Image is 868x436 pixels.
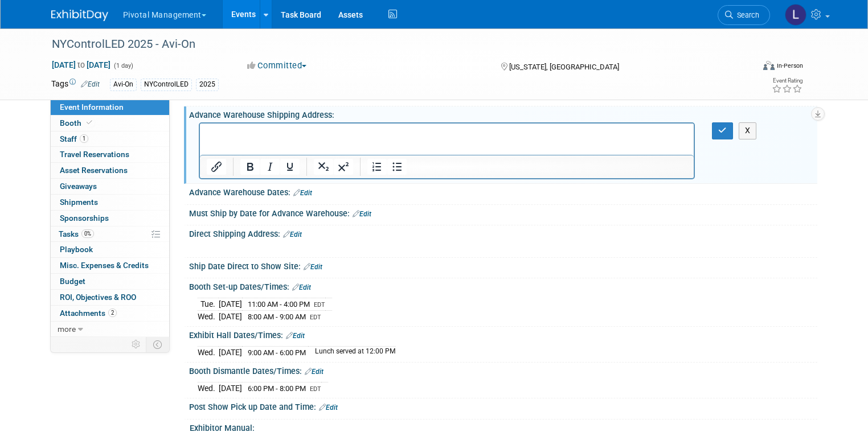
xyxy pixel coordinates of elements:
td: [DATE] [219,310,242,322]
span: 6:00 PM - 8:00 PM [248,384,306,393]
button: Subscript [314,159,333,175]
td: [DATE] [219,382,242,394]
div: Advance Warehouse Dates: [189,184,817,199]
div: Exhibit Hall Dates/Times: [189,327,817,342]
div: Direct Shipping Address: [189,225,817,240]
span: [DATE] [DATE] [51,60,111,70]
a: Search [718,5,770,25]
span: EDT [314,301,325,309]
button: Bullet list [387,159,407,175]
a: Attachments2 [51,306,169,321]
span: EDT [310,314,321,321]
td: Wed. [198,310,219,322]
div: Exhibitor Manual: [190,419,812,434]
a: Event Information [51,100,169,115]
span: 8:00 AM - 9:00 AM [248,312,306,321]
td: Toggle Event Tabs [146,337,169,352]
span: 0% [81,229,94,238]
a: Edit [81,80,100,88]
span: more [58,324,76,334]
a: Playbook [51,242,169,257]
a: Budget [51,274,169,289]
a: Sponsorships [51,211,169,226]
div: Avi-On [110,79,137,91]
td: Lunch served at 12:00 PM [308,346,396,358]
span: ROI, Objectives & ROO [60,293,136,302]
button: Bold [240,159,260,175]
span: [US_STATE], [GEOGRAPHIC_DATA] [509,63,619,71]
span: 11:00 AM - 4:00 PM [248,300,310,309]
a: Staff1 [51,131,169,147]
span: 1 [80,134,88,143]
a: Edit [319,404,338,412]
span: Shipments [60,198,98,207]
iframe: Rich Text Area [200,124,694,155]
a: Tasks0% [51,227,169,242]
span: Budget [60,277,85,286]
span: 2 [108,309,117,317]
a: Edit [286,332,305,340]
span: Staff [60,134,88,143]
span: Travel Reservations [60,150,129,159]
a: more [51,322,169,337]
span: 9:00 AM - 6:00 PM [248,348,306,357]
span: to [76,60,87,69]
a: ROI, Objectives & ROO [51,290,169,305]
span: Booth [60,118,95,127]
td: [DATE] [219,298,242,310]
span: (1 day) [113,62,133,69]
button: Insert/edit link [207,159,226,175]
span: Misc. Expenses & Credits [60,261,149,270]
td: Personalize Event Tab Strip [126,337,146,352]
img: Format-Inperson.png [763,61,775,70]
span: Playbook [60,245,93,254]
a: Edit [283,231,302,238]
button: Committed [243,60,311,72]
td: Wed. [198,346,219,358]
img: ExhibitDay [51,10,108,21]
button: Superscript [334,159,353,175]
a: Edit [293,189,312,197]
img: Leslie Pelton [785,4,806,26]
button: Italic [260,159,280,175]
span: Giveaways [60,182,97,191]
a: Edit [305,368,324,376]
td: Tue. [198,298,219,310]
div: Advance Warehouse Shipping Address: [189,106,817,121]
a: Misc. Expenses & Credits [51,258,169,273]
div: In-Person [776,61,803,70]
td: Wed. [198,382,219,394]
span: Event Information [60,102,124,112]
span: Attachments [60,309,117,318]
td: Tags [51,78,100,91]
button: X [739,122,757,139]
div: Must Ship by Date for Advance Warehouse: [189,205,817,220]
a: Giveaways [51,179,169,194]
a: Travel Reservations [51,147,169,162]
a: Edit [353,210,371,218]
div: Ship Date Direct to Show Site: [189,258,817,273]
div: Post Show Pick up Date and Time: [189,398,817,413]
span: Search [733,11,759,19]
a: Edit [304,263,322,271]
div: NYControlLED 2025 - Avi-On [48,34,739,55]
a: Booth [51,116,169,131]
a: Asset Reservations [51,163,169,178]
i: Booth reservation complete [87,120,92,126]
span: Tasks [59,229,94,238]
div: Event Format [692,59,803,76]
span: Asset Reservations [60,166,128,175]
span: Sponsorships [60,213,109,223]
a: Shipments [51,195,169,210]
div: NYControlLED [141,79,192,91]
button: Numbered list [367,159,387,175]
div: Booth Set-up Dates/Times: [189,278,817,293]
td: [DATE] [219,346,242,358]
div: 2025 [196,79,219,91]
a: Edit [292,283,311,291]
div: Event Rating [772,78,803,84]
button: Underline [280,159,300,175]
div: Booth Dismantle Dates/Times: [189,363,817,377]
span: EDT [310,385,321,393]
